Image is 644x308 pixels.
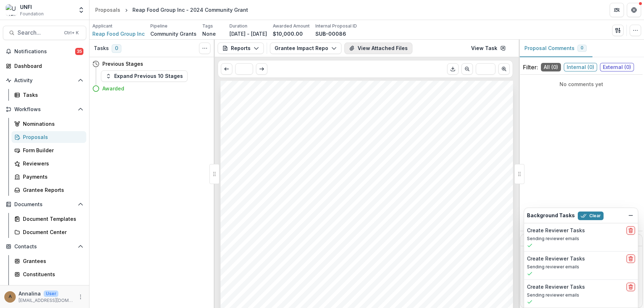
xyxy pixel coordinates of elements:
p: None [202,30,216,38]
h4: Previous Stages [102,60,143,68]
p: Applicant [92,23,112,29]
span: External ( 0 ) [600,63,634,71]
button: Scroll to previous page [221,63,232,75]
p: Duration [229,23,247,29]
div: Communications [23,284,81,291]
span: How many lbs. of fresh, healthy food were distributed because of this project? [238,281,494,288]
div: Document Center [23,228,81,236]
a: Reviewers [11,158,86,169]
a: Proposals [11,131,86,143]
p: User [44,290,58,297]
p: Internal Proposal ID [315,23,357,29]
span: Internal ( 0 ) [564,63,597,71]
span: to create more sustainable and equitable food systems. Please report on the following impact [238,141,481,146]
button: delete [626,254,635,263]
span: How many acres of regenerative or organic farmland did this project create or [238,258,492,264]
a: Communications [11,282,86,293]
span: 0 [112,44,121,53]
p: Sending reviewer emails [527,235,635,242]
p: Awarded Amount [273,23,310,29]
span: Search... [18,29,60,36]
span: UNFI Foundation Impact Report [238,115,371,124]
button: Open entity switcher [76,3,86,17]
img: UNFI [6,4,17,16]
p: Sending reviewer emails [527,264,635,270]
button: More [76,293,85,301]
h2: Create Reviewer Tasks [527,284,585,290]
button: Scroll to next page [498,63,510,75]
span: Submission Responses [238,98,349,108]
button: Open Contacts [3,241,86,252]
h4: Awarded [102,85,124,92]
span: See attached files [238,196,285,202]
p: Sending reviewer emails [527,292,635,298]
button: Grantee Impact Report [270,43,342,54]
a: Grantee Reports [11,184,86,196]
div: Reap Food Group Inc - 2024 Community Grant [132,6,248,14]
span: Please Upload Your Impact Report Here [238,164,368,170]
a: Tasks [11,89,86,101]
div: Proposals [23,133,81,141]
p: No comments yet [523,80,640,88]
button: Scroll to previous page [461,63,473,75]
button: Dismiss [626,211,635,220]
span: Media upload [238,187,282,194]
a: Form Builder [11,144,86,156]
span: this funding supported. All fields are optional and we only request that you provide information for [238,235,491,240]
a: Dashboard [3,60,86,72]
span: 62,384.5 pounds [238,290,282,295]
button: Partners [610,3,624,17]
button: Reports [218,43,264,54]
div: Document Templates [23,215,81,223]
nav: breadcrumb [92,5,251,15]
p: SUB-00086 [315,30,346,38]
span: Notifications [14,49,75,55]
span: Please review the UNFI Foundation impact metrics of interest and list the quantifiable impact that [238,227,491,233]
p: Filter: [523,63,538,71]
button: Search... [3,26,86,40]
a: Reap Food Group Inc [92,30,145,38]
button: Expand Previous 10 Stages [101,70,188,82]
div: Payments [23,173,81,180]
span: See attached files [238,172,285,178]
h3: Tasks [94,45,109,51]
div: Tasks [23,91,81,99]
button: View Attached Files [344,43,412,54]
div: Form Builder [23,146,81,154]
h2: Create Reviewer Tasks [527,228,585,234]
button: Open Activity [3,75,86,86]
button: Notifications35 [3,46,86,57]
button: Clear [578,212,604,220]
button: delete [626,283,635,291]
button: Download PDF [447,63,459,75]
p: [EMAIL_ADDRESS][DOMAIN_NAME] [19,297,73,304]
div: Grantee Reports [23,186,81,194]
div: Dashboard [14,62,81,70]
p: Annalina [19,290,41,297]
h2: Create Reviewer Tasks [527,256,585,262]
button: delete [626,226,635,235]
a: Nominations [11,118,86,130]
span: Documents [14,202,75,208]
button: Get Help [627,3,641,17]
p: Community Grants [150,30,197,38]
span: We are pleased to have partnered with your organization to advance UNFI Foundation's mission [238,133,489,139]
span: 0 [581,45,584,50]
div: Reviewers [23,160,81,167]
div: Nominations [23,120,81,128]
div: Proposals [95,6,120,14]
span: Workflows [14,106,75,113]
button: Toggle View Cancelled Tasks [199,43,210,54]
button: Open Documents [3,199,86,210]
span: Impact Metrics [238,210,293,218]
span: All ( 0 ) [541,63,561,71]
p: Tags [202,23,213,29]
a: Payments [11,171,86,183]
span: 35 [75,48,83,55]
div: Ctrl + K [63,29,80,37]
div: Grantees [23,257,81,265]
p: $10,000.00 [273,30,303,38]
span: Activity [14,78,75,84]
a: View Task [467,43,510,54]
